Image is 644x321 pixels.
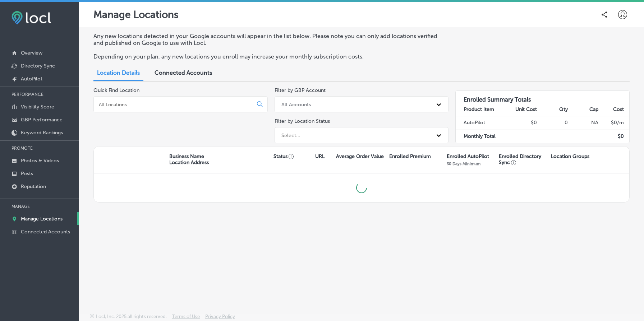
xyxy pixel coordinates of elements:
p: Depending on your plan, any new locations you enroll may increase your monthly subscription costs. [93,53,442,60]
span: Connected Accounts [155,69,212,76]
p: Reputation [21,183,46,190]
h3: Enrolled Summary Totals [456,91,629,103]
p: Photos & Videos [21,158,59,164]
p: 30 Days Minimum [447,161,480,166]
td: $ 0 /m [599,116,629,130]
td: 0 [537,116,568,130]
p: Posts [21,171,33,177]
p: Location Groups [551,153,589,159]
td: $0 [507,116,537,130]
div: Select... [281,132,300,138]
p: Enrolled Directory Sync [499,153,547,166]
p: Manage Locations [21,216,63,222]
p: Enrolled Premium [389,153,431,159]
td: $ 0 [599,130,629,143]
p: Manage Locations [93,9,179,20]
p: Average Order Value [336,153,384,159]
p: Overview [21,50,42,56]
div: All Accounts [281,101,311,107]
p: GBP Performance [21,117,63,123]
p: Directory Sync [21,63,55,69]
p: Locl, Inc. 2025 all rights reserved. [96,314,167,319]
p: Business Name Location Address [169,153,209,166]
p: URL [315,153,325,159]
p: Connected Accounts [21,229,70,235]
img: fda3e92497d09a02dc62c9cd864e3231.png [11,11,51,24]
p: Enrolled AutoPilot [447,153,489,159]
td: Monthly Total [456,130,507,143]
p: Any new locations detected in your Google accounts will appear in the list below. Please note you... [93,33,442,46]
label: Filter by Location Status [275,118,330,124]
p: AutoPilot [21,76,42,82]
th: Cost [599,103,629,116]
label: Filter by GBP Account [275,87,326,93]
label: Quick Find Location [93,87,139,93]
span: Location Details [97,69,140,76]
th: Cap [568,103,599,116]
th: Qty [537,103,568,116]
input: All Locations [98,101,251,108]
p: Keyword Rankings [21,130,63,136]
td: NA [568,116,599,130]
strong: Product Item [464,106,494,112]
p: Status [273,153,315,159]
p: Visibility Score [21,104,54,110]
td: AutoPilot [456,116,507,130]
th: Unit Cost [507,103,537,116]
